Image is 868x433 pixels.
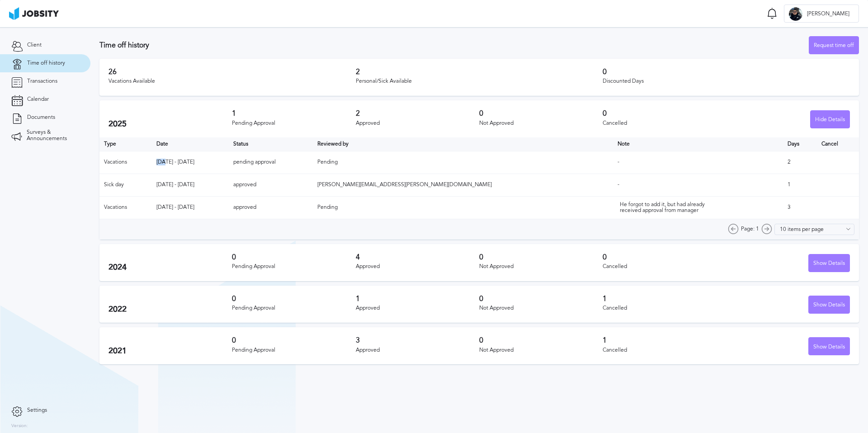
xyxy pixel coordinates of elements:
button: Hide Details [810,110,850,128]
div: Not Approved [479,305,603,311]
h3: 0 [603,68,850,76]
img: ab4bad089aa723f57921c736e9817d99.png [9,7,59,20]
div: He forgot to add it, but had already received approval from manager [620,202,710,214]
div: Vacations Available [108,78,356,85]
span: Settings [27,407,47,414]
button: I[PERSON_NAME] [784,5,859,23]
div: Pending Approval [232,305,355,311]
td: pending approval [229,151,313,174]
td: 3 [783,196,817,219]
h3: 1 [232,109,355,118]
div: Show Details [809,254,849,273]
h2: 2021 [108,346,232,356]
div: Cancelled [603,120,726,127]
span: Client [27,42,42,48]
th: Toggle SortBy [229,137,313,151]
span: - [618,159,619,165]
h3: 0 [479,336,603,344]
h2: 2022 [108,305,232,314]
h3: Time off history [99,41,809,49]
th: Type [99,137,152,151]
div: Discounted Days [603,78,850,85]
span: - [618,181,619,188]
span: Pending [317,204,338,210]
td: Vacations [99,196,152,219]
button: Request time off [809,36,859,54]
h3: 26 [108,68,356,76]
h3: 0 [479,109,603,118]
h3: 4 [356,253,479,261]
div: Approved [356,305,479,311]
th: Days [783,137,817,151]
h2: 2025 [108,119,232,129]
h3: 0 [603,109,726,118]
td: [DATE] - [DATE] [152,151,229,174]
td: 2 [783,151,817,174]
div: Not Approved [479,264,603,270]
h3: 0 [479,253,603,261]
th: Cancel [817,137,859,151]
h3: 0 [232,336,355,344]
button: Show Details [808,337,850,355]
div: I [789,7,802,21]
div: Pending Approval [232,347,355,353]
span: [PERSON_NAME][EMAIL_ADDRESS][PERSON_NAME][DOMAIN_NAME] [317,181,492,188]
td: Vacations [99,151,152,174]
span: Transactions [27,78,57,85]
div: Cancelled [603,264,726,270]
div: Personal/Sick Available [356,78,603,85]
label: Version: [11,424,28,429]
h3: 1 [603,295,726,303]
h3: 2 [356,68,603,76]
span: Surveys & Announcements [27,129,79,142]
h2: 2024 [108,263,232,272]
td: 1 [783,174,817,196]
span: Page: 1 [741,226,759,232]
div: Approved [356,347,479,353]
th: Toggle SortBy [152,137,229,151]
div: Request time off [809,37,859,55]
span: Pending [317,159,338,165]
div: Show Details [809,338,849,356]
h3: 3 [356,336,479,344]
div: Show Details [809,296,849,314]
td: approved [229,174,313,196]
td: [DATE] - [DATE] [152,174,229,196]
h3: 0 [479,295,603,303]
h3: 0 [232,295,355,303]
h3: 0 [603,253,726,261]
h3: 2 [356,109,479,118]
td: [DATE] - [DATE] [152,196,229,219]
button: Show Details [808,254,850,272]
div: Not Approved [479,120,603,127]
button: Show Details [808,296,850,314]
div: Hide Details [811,111,849,129]
h3: 0 [232,253,355,261]
div: Not Approved [479,347,603,353]
h3: 1 [603,336,726,344]
span: Time off history [27,60,65,66]
div: Cancelled [603,347,726,353]
span: [PERSON_NAME] [802,11,854,17]
h3: 1 [356,295,479,303]
td: Sick day [99,174,152,196]
span: Documents [27,114,55,121]
div: Pending Approval [232,120,355,127]
th: Toggle SortBy [613,137,783,151]
td: approved [229,196,313,219]
th: Toggle SortBy [313,137,613,151]
span: Calendar [27,96,49,103]
div: Pending Approval [232,264,355,270]
div: Approved [356,120,479,127]
div: Cancelled [603,305,726,311]
div: Approved [356,264,479,270]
